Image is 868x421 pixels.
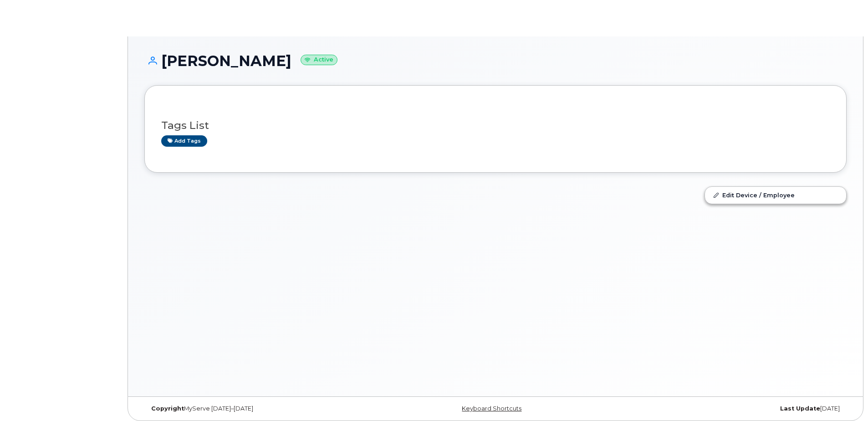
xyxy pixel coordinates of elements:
a: Edit Device / Employee [705,187,846,203]
a: Keyboard Shortcuts [462,405,521,412]
div: [DATE] [613,405,847,412]
small: Active [301,55,337,65]
div: MyServe [DATE]–[DATE] [144,405,378,412]
strong: Copyright [151,405,184,412]
h1: [PERSON_NAME] [144,53,847,69]
strong: Last Update [780,405,820,412]
h3: Tags List [161,120,830,131]
a: Add tags [161,135,207,147]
